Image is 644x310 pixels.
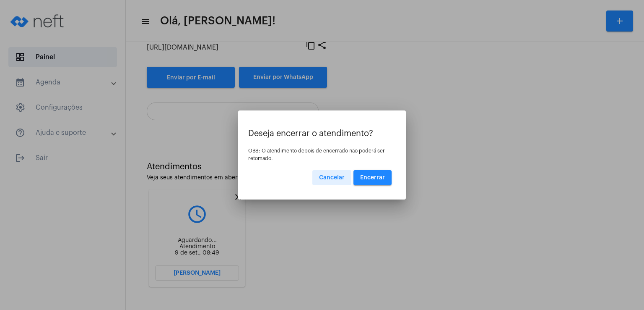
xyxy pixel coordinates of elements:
[248,129,396,138] p: Deseja encerrar o atendimento?
[312,170,351,185] button: Cancelar
[319,175,345,181] span: Cancelar
[360,175,385,181] span: Encerrar
[248,148,385,161] span: OBS: O atendimento depois de encerrado não poderá ser retomado.
[353,170,392,185] button: Encerrar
